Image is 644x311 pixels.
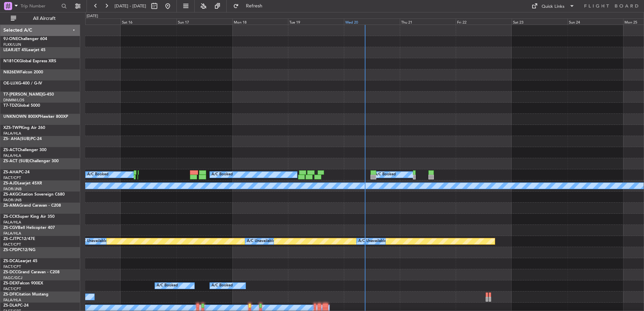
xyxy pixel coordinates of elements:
a: FAOR/JNB [3,198,22,203]
span: ZS-DLA [3,304,18,308]
div: Quick Links [542,3,565,10]
div: Thu 21 [400,19,456,25]
a: ZS-ACTChallenger 300 [3,148,46,152]
a: FALA/HLA [3,298,21,303]
div: Sun 24 [568,19,623,25]
a: ZS-AJDLearjet 45XR [3,181,42,185]
span: ZS- AHA(SUB) [3,137,31,141]
div: A/C Unavailable [79,236,107,246]
div: A/C Booked [375,170,396,180]
a: T7-[PERSON_NAME]G-450 [3,93,54,97]
a: FALA/HLA [3,220,21,225]
a: FAOR/JNB [3,186,22,192]
a: ZS-CCKSuper King Air 350 [3,215,55,219]
span: T7-TDZ [3,104,17,108]
a: XZS-TWPKing Air 260 [3,126,45,130]
div: A/C Booked [212,170,233,180]
a: ZS-DFICitation Mustang [3,292,49,297]
a: ZS-ACT (SUB)Challenger 300 [3,159,59,163]
span: UNKNOWN 800XP [3,115,40,119]
button: All Aircraft [7,13,73,24]
a: LEARJET 45Learjet 45 [3,48,45,52]
a: FACT/CPT [3,242,21,247]
div: A/C Unavailable [358,236,386,246]
div: Sun 17 [176,19,232,25]
div: A/C Booked [212,281,233,291]
a: OE-LUXG-400 / G-IV [3,81,42,85]
input: Trip Number [21,1,59,11]
div: A/C Booked [87,170,108,180]
span: ZS-AHA [3,170,19,174]
a: ZS-AHAPC-24 [3,170,30,174]
a: FACT/CPT [3,286,21,291]
div: [DATE] [87,13,98,19]
div: A/C Unavailable [247,236,275,246]
span: ZS-CJT [3,237,17,241]
a: ZS-DEXFalcon 900EX [3,281,43,285]
a: 9J-ONEChallenger 604 [3,37,47,41]
span: ZS-CPD [3,248,18,252]
span: ZS-DFI [3,292,16,297]
button: Refresh [230,1,270,11]
a: FACT/CPT [3,175,21,180]
a: ZS-DCCGrand Caravan - C208 [3,270,60,274]
span: All Aircraft [18,16,71,21]
a: ZS-AKGCitation Sovereign C680 [3,193,65,197]
a: ZS- AHA(SUB)PC-24 [3,137,42,141]
a: ZS-DLAPC-24 [3,304,29,308]
span: T7-[PERSON_NAME] [3,93,42,97]
a: FAGC/GCJ [3,275,22,280]
a: FALA/HLA [3,131,21,136]
div: Tue 19 [288,19,344,25]
a: FACT/CPT [3,264,21,269]
a: N181CKGlobal Express XRS [3,59,56,63]
div: A/C Booked [157,281,178,291]
div: Sat 23 [512,19,568,25]
span: Refresh [240,4,268,8]
span: ZS-ACT [3,148,18,152]
a: DNMM/LOS [3,98,24,103]
span: ZS-ACT (SUB) [3,159,30,163]
a: ZS-DCALearjet 45 [3,259,37,263]
span: ZS-AMA [3,204,19,208]
span: XZS-TWP [3,126,21,130]
a: FLKK/LUN [3,42,21,47]
span: 9J-ONE [3,37,18,41]
span: ZS-DCA [3,259,18,263]
a: ZS-AMAGrand Caravan - C208 [3,204,61,208]
span: ZS-AKG [3,193,18,197]
span: ZS-CCK [3,215,18,219]
a: FALA/HLA [3,231,21,236]
a: ZS-CJTPC12/47E [3,237,35,241]
div: Fri 15 [65,19,121,25]
a: UNKNOWN 800XPHawker 800XP [3,115,68,119]
a: FALA/HLA [3,153,21,158]
a: ZS-CGVBell Helicopter 407 [3,226,55,230]
span: ZS-DEX [3,281,18,285]
span: OE-LUX [3,81,18,85]
div: Sat 16 [121,19,176,25]
a: N826EWFalcon 2000 [3,70,43,74]
div: Fri 22 [456,19,512,25]
span: LEARJET 45 [3,48,26,52]
span: N181CK [3,59,19,63]
div: Mon 18 [232,19,288,25]
span: ZS-DCC [3,270,18,274]
span: [DATE] - [DATE] [115,3,146,9]
div: Wed 20 [344,19,400,25]
span: ZS-CGV [3,226,18,230]
a: T7-TDZGlobal 5000 [3,104,40,108]
span: N826EW [3,70,20,74]
a: ZS-CPDPC12/NG [3,248,35,252]
span: ZS-AJD [3,181,18,185]
button: Quick Links [528,1,578,11]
